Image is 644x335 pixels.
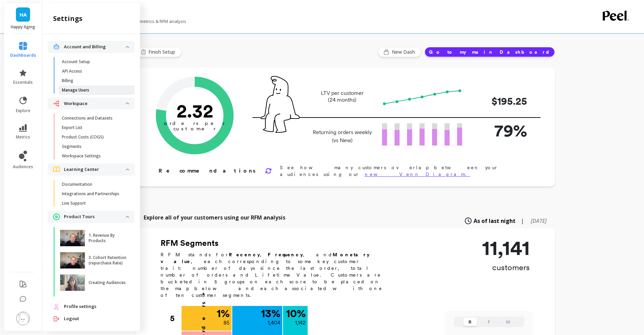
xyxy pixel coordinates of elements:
[62,144,81,149] p: Segments
[64,166,126,173] p: Learning Center
[365,172,470,177] a: new Venn Diagram.
[425,47,555,57] button: Go to my main Dashboard
[136,47,182,57] button: Finish Setup
[311,90,374,103] p: LTV per customer (24 months)
[521,217,524,225] span: |
[20,11,27,19] span: HA
[62,153,101,159] p: Workspace Settings
[473,94,527,109] p: $195.25
[71,39,77,45] img: tab_keywords_by_traffic_grey.svg
[62,115,113,121] p: Connections and Datasets
[261,308,280,319] p: 13 %
[53,14,82,23] h2: settings
[229,252,260,257] b: Recency
[473,118,527,143] p: 79%
[173,126,216,132] tspan: customer
[10,53,36,58] span: dashboards
[11,24,35,30] p: Happy Aging
[64,303,96,310] span: Profile settings
[268,319,280,327] p: 1,404
[217,308,230,319] p: 1 %
[126,102,129,104] img: down caret icon
[170,306,181,331] div: 5
[161,238,390,249] h2: RFM Segments
[16,134,30,140] span: metrics
[89,280,126,285] p: Creating Audiences
[53,315,60,322] img: navigation item icon
[501,318,515,326] button: M
[176,100,213,122] text: 2.32
[378,47,421,57] button: New Dash
[126,46,129,48] img: down caret icon
[89,233,127,243] p: 1. Revenue By Products
[62,59,90,65] p: Account Setup
[164,120,225,126] tspan: orders per
[19,11,33,16] div: v 4.0.25
[13,164,33,170] span: audiences
[482,262,530,273] p: customers
[62,125,82,130] p: Export List
[64,303,129,310] a: Profile settings
[482,318,496,326] button: F
[64,315,79,322] span: Logout
[64,213,126,220] p: Product Tours
[53,303,60,310] img: navigation item icon
[474,217,516,225] span: As of last night
[148,49,177,55] span: Finish Setup
[286,308,306,319] p: 10 %
[223,319,230,327] p: 85
[18,18,97,23] div: [PERSON_NAME]: [DOMAIN_NAME]
[62,201,86,206] p: Live Support
[295,319,306,327] p: 1,142
[13,80,33,85] span: essentials
[392,49,417,55] span: New Dash
[62,78,73,83] p: Billing
[53,100,60,107] img: navigation item icon
[62,182,92,187] p: Documentation
[35,40,52,44] div: Domínio
[53,166,60,172] img: navigation item icon
[11,18,16,23] img: website_grey.svg
[144,213,285,222] p: Explore all of your customers using our RFM analysis
[311,128,374,145] p: Returning orders weekly (vs New)
[53,44,60,50] img: navigation item icon
[268,252,303,257] b: Frequency
[280,164,533,178] p: See how many customers overlap between your audiences using our
[11,11,16,16] img: logo_orange.svg
[62,134,104,140] p: Product Costs (COGS)
[16,312,30,325] img: profile picture
[482,238,530,258] p: 11,141
[531,217,547,225] span: [DATE]
[53,213,60,220] img: navigation item icon
[62,191,119,197] p: Integrations and Partnerships
[126,169,129,171] img: down caret icon
[159,167,257,175] p: Recommendations
[79,40,109,44] div: Palavras-chave
[261,76,300,133] img: pal seatted on line
[161,251,390,299] p: RFM stands for , , and , each corresponding to some key customer trait: number of days since the ...
[16,108,30,113] span: explore
[64,44,126,50] p: Account and Billing
[62,87,89,93] p: Manage Users
[89,255,127,266] p: 3. Cohort Retention (repurchase Rate)
[62,69,82,74] p: API Access
[463,318,477,326] button: R
[64,100,126,107] p: Workspace
[28,39,33,45] img: tab_domain_overview_orange.svg
[126,216,129,218] img: down caret icon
